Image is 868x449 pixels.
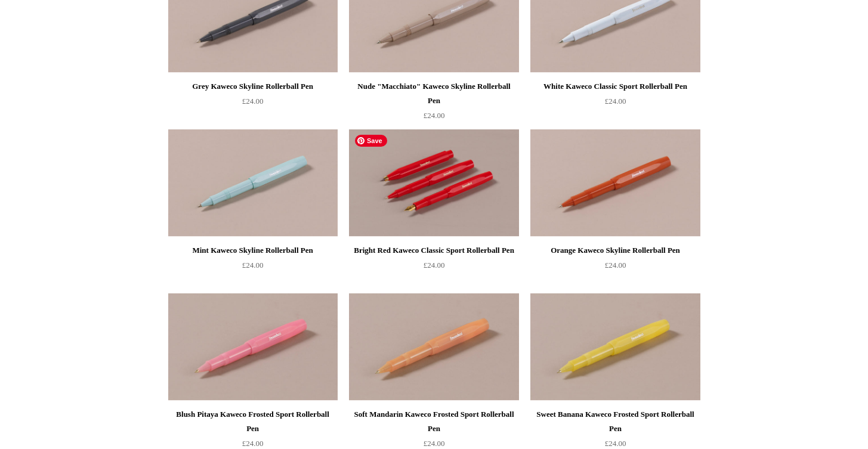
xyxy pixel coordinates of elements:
div: Bright Red Kaweco Classic Sport Rollerball Pen [352,243,515,258]
span: £24.00 [242,261,264,270]
img: Orange Kaweco Skyline Rollerball Pen [530,129,700,237]
span: £24.00 [424,111,445,120]
div: Mint Kaweco Skyline Rollerball Pen [171,243,335,258]
span: Save [355,135,387,147]
a: Nude "Macchiato" Kaweco Skyline Rollerball Pen £24.00 [349,79,518,128]
span: £24.00 [605,439,626,448]
span: £24.00 [424,439,445,448]
div: Orange Kaweco Skyline Rollerball Pen [533,243,697,258]
span: £24.00 [424,261,445,270]
img: Blush Pitaya Kaweco Frosted Sport Rollerball Pen [168,293,338,401]
a: Mint Kaweco Skyline Rollerball Pen £24.00 [168,243,338,292]
span: £24.00 [605,97,626,106]
img: Sweet Banana Kaweco Frosted Sport Rollerball Pen [530,293,700,401]
img: Soft Mandarin Kaweco Frosted Sport Rollerball Pen [349,293,518,401]
div: Sweet Banana Kaweco Frosted Sport Rollerball Pen [533,407,697,436]
div: Grey Kaweco Skyline Rollerball Pen [171,79,335,94]
a: Mint Kaweco Skyline Rollerball Pen Mint Kaweco Skyline Rollerball Pen [168,129,338,237]
img: Bright Red Kaweco Classic Sport Rollerball Pen [349,129,518,237]
a: White Kaweco Classic Sport Rollerball Pen £24.00 [530,79,700,128]
div: White Kaweco Classic Sport Rollerball Pen [533,79,697,94]
a: Sweet Banana Kaweco Frosted Sport Rollerball Pen Sweet Banana Kaweco Frosted Sport Rollerball Pen [530,293,700,401]
img: Mint Kaweco Skyline Rollerball Pen [168,129,338,237]
a: Blush Pitaya Kaweco Frosted Sport Rollerball Pen Blush Pitaya Kaweco Frosted Sport Rollerball Pen [168,293,338,401]
a: Orange Kaweco Skyline Rollerball Pen £24.00 [530,243,700,292]
div: Soft Mandarin Kaweco Frosted Sport Rollerball Pen [352,407,515,436]
div: Blush Pitaya Kaweco Frosted Sport Rollerball Pen [171,407,335,436]
span: £24.00 [605,261,626,270]
a: Bright Red Kaweco Classic Sport Rollerball Pen Bright Red Kaweco Classic Sport Rollerball Pen [349,129,518,237]
a: Bright Red Kaweco Classic Sport Rollerball Pen £24.00 [349,243,518,292]
a: Grey Kaweco Skyline Rollerball Pen £24.00 [168,79,338,128]
a: Soft Mandarin Kaweco Frosted Sport Rollerball Pen Soft Mandarin Kaweco Frosted Sport Rollerball Pen [349,293,518,401]
div: Nude "Macchiato" Kaweco Skyline Rollerball Pen [352,79,515,108]
span: £24.00 [242,439,264,448]
span: £24.00 [242,97,264,106]
a: Orange Kaweco Skyline Rollerball Pen Orange Kaweco Skyline Rollerball Pen [530,129,700,237]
